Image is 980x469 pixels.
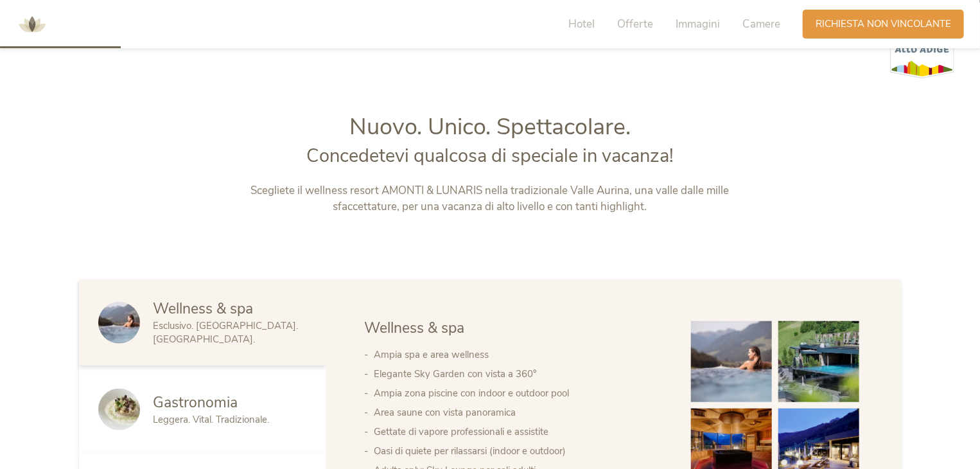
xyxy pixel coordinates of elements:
span: Richiesta non vincolante [816,17,951,31]
span: Wellness & spa [153,299,253,319]
span: Hotel [568,17,595,31]
span: Esclusivo. [GEOGRAPHIC_DATA]. [GEOGRAPHIC_DATA]. [153,319,298,346]
a: AMONTI & LUNARIS Wellnessresort [13,19,51,28]
li: Area saune con vista panoramica [374,403,665,422]
span: Concedetevi qualcosa di speciale in vacanza! [306,143,674,168]
li: Ampia zona piscine con indoor e outdoor pool [374,384,665,403]
img: Alto Adige [890,28,954,79]
span: Camere [742,17,780,31]
span: Leggera. Vital. Tradizionale. [153,413,269,426]
span: Gastronomia [153,393,238,412]
span: Offerte [617,17,653,31]
li: Ampia spa e area wellness [374,345,665,364]
span: Wellness & spa [364,318,464,338]
li: Elegante Sky Garden con vista a 360° [374,364,665,384]
li: Oasi di quiete per rilassarsi (indoor e outdoor) [374,441,665,461]
p: Scegliete il wellness resort AMONTI & LUNARIS nella tradizionale Valle Aurina, una valle dalle mi... [222,182,758,215]
span: Nuovo. Unico. Spettacolare. [349,111,631,143]
span: Immagini [676,17,720,31]
img: AMONTI & LUNARIS Wellnessresort [13,5,51,44]
li: Gettate di vapore professionali e assistite [374,422,665,441]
